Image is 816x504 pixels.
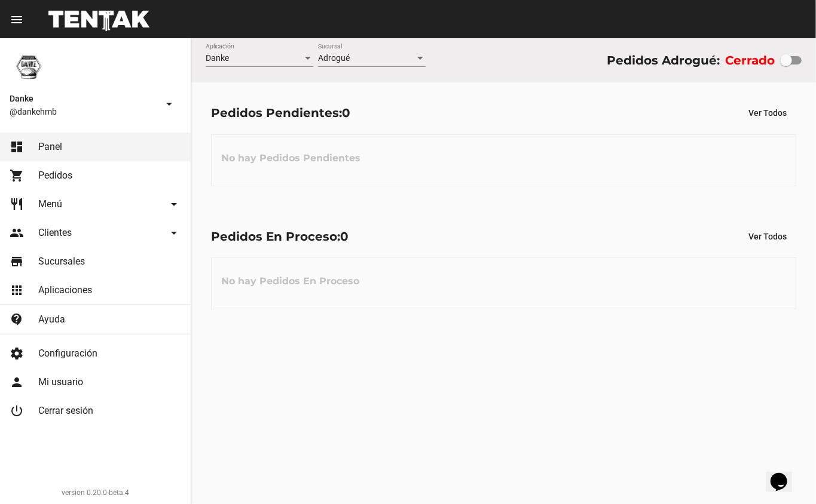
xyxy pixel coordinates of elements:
mat-icon: arrow_drop_down [167,226,181,240]
span: Danke [206,53,229,63]
mat-icon: apps [10,283,24,297]
span: Ver Todos [748,108,787,118]
mat-icon: restaurant [10,197,24,211]
h3: No hay Pedidos Pendientes [212,140,370,176]
iframe: chat widget [766,456,804,492]
span: Aplicaciones [38,284,92,296]
span: @dankehmb [10,106,157,118]
span: Menú [38,198,62,210]
div: Pedidos Adrogué: [607,51,720,70]
img: 1d4517d0-56da-456b-81f5-6111ccf01445.png [10,48,48,86]
button: Ver Todos [739,102,796,124]
mat-icon: power_settings_new [10,404,24,418]
span: 0 [342,106,350,120]
span: Ayuda [38,314,65,325]
span: 0 [340,229,349,244]
mat-icon: menu [10,13,24,27]
span: Danke [10,91,157,106]
span: Panel [38,141,62,153]
h3: No hay Pedidos En Proceso [212,263,369,299]
span: Ver Todos [748,232,787,241]
div: version 0.20.0-beta.4 [10,487,181,499]
span: Clientes [38,227,72,239]
span: Cerrar sesión [38,405,93,417]
mat-icon: person [10,375,24,389]
mat-icon: dashboard [10,140,24,154]
mat-icon: store [10,254,24,269]
span: Mi usuario [38,376,83,388]
mat-icon: contact_support [10,312,24,327]
mat-icon: arrow_drop_down [162,97,176,111]
div: Pedidos En Proceso: [211,227,349,246]
mat-icon: people [10,226,24,240]
span: Adrogué [318,53,350,63]
mat-icon: settings [10,346,24,361]
span: Sucursales [38,256,85,268]
button: Ver Todos [739,226,796,247]
div: Pedidos Pendientes: [211,103,350,122]
mat-icon: arrow_drop_down [167,197,181,211]
span: Pedidos [38,170,72,182]
span: Configuración [38,348,97,359]
label: Cerrado [725,51,775,70]
mat-icon: shopping_cart [10,168,24,183]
